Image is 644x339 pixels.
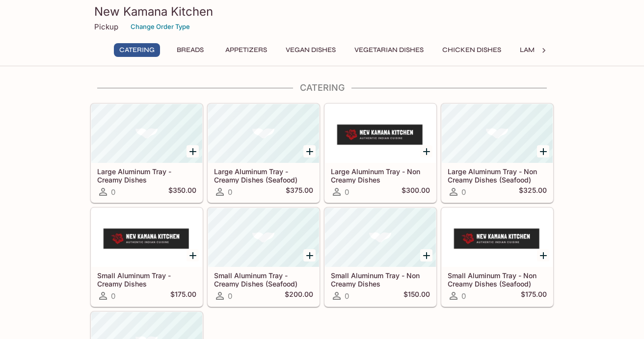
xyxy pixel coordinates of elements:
[97,167,196,183] h5: Large Aluminum Tray - Creamy Dishes
[111,291,115,301] span: 0
[91,208,203,307] a: Small Aluminum Tray - Creamy Dishes0$175.00
[537,249,549,261] button: Add Small Aluminum Tray - Non Creamy Dishes (Seafood)
[442,208,553,267] div: Small Aluminum Tray - Non Creamy Dishes (Seafood)
[303,249,316,261] button: Add Small Aluminum Tray - Creamy Dishes (Seafood)
[228,291,232,301] span: 0
[324,208,436,307] a: Small Aluminum Tray - Non Creamy Dishes0$150.00
[208,208,320,307] a: Small Aluminum Tray - Creamy Dishes (Seafood)0$200.00
[126,19,194,34] button: Change Order Type
[325,104,436,163] div: Large Aluminum Tray - Non Creamy Dishes
[331,167,430,183] h5: Large Aluminum Tray - Non Creamy Dishes
[448,271,547,287] h5: Small Aluminum Tray - Non Creamy Dishes (Seafood)
[514,43,570,57] button: Lamb Dishes
[91,104,203,203] a: Large Aluminum Tray - Creamy Dishes0$350.00
[537,145,549,157] button: Add Large Aluminum Tray - Non Creamy Dishes (Seafood)
[90,82,554,93] h4: Catering
[228,187,232,197] span: 0
[187,249,199,261] button: Add Small Aluminum Tray - Creamy Dishes
[286,186,313,198] h5: $375.00
[111,187,115,197] span: 0
[97,271,196,287] h5: Small Aluminum Tray - Creamy Dishes
[441,208,553,307] a: Small Aluminum Tray - Non Creamy Dishes (Seafood)0$175.00
[114,43,160,57] button: Catering
[345,187,349,197] span: 0
[208,208,319,267] div: Small Aluminum Tray - Creamy Dishes (Seafood)
[168,186,196,198] h5: $350.00
[303,145,316,157] button: Add Large Aluminum Tray - Creamy Dishes (Seafood)
[442,104,553,163] div: Large Aluminum Tray - Non Creamy Dishes (Seafood)
[331,271,430,287] h5: Small Aluminum Tray - Non Creamy Dishes
[441,104,553,203] a: Large Aluminum Tray - Non Creamy Dishes (Seafood)0$325.00
[214,271,313,287] h5: Small Aluminum Tray - Creamy Dishes (Seafood)
[91,208,202,267] div: Small Aluminum Tray - Creamy Dishes
[448,167,547,183] h5: Large Aluminum Tray - Non Creamy Dishes (Seafood)
[437,43,507,57] button: Chicken Dishes
[325,208,436,267] div: Small Aluminum Tray - Non Creamy Dishes
[220,43,272,57] button: Appetizers
[94,22,118,31] p: Pickup
[402,186,430,198] h5: $300.00
[208,104,319,163] div: Large Aluminum Tray - Creamy Dishes (Seafood)
[345,291,349,301] span: 0
[168,43,212,57] button: Breads
[420,249,432,261] button: Add Small Aluminum Tray - Non Creamy Dishes
[349,43,429,57] button: Vegetarian Dishes
[403,290,430,302] h5: $150.00
[94,4,550,19] h3: New Kamana Kitchen
[519,186,547,198] h5: $325.00
[521,290,547,302] h5: $175.00
[187,145,199,157] button: Add Large Aluminum Tray - Creamy Dishes
[324,104,436,203] a: Large Aluminum Tray - Non Creamy Dishes0$300.00
[208,104,320,203] a: Large Aluminum Tray - Creamy Dishes (Seafood)0$375.00
[461,291,466,301] span: 0
[280,43,341,57] button: Vegan Dishes
[420,145,432,157] button: Add Large Aluminum Tray - Non Creamy Dishes
[214,167,313,183] h5: Large Aluminum Tray - Creamy Dishes (Seafood)
[170,290,196,302] h5: $175.00
[285,290,313,302] h5: $200.00
[91,104,202,163] div: Large Aluminum Tray - Creamy Dishes
[461,187,466,197] span: 0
